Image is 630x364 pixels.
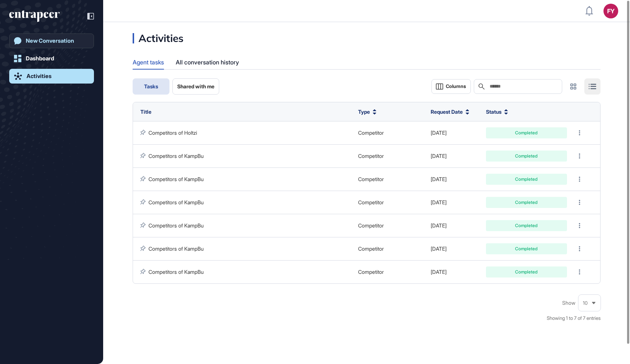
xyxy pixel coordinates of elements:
button: Request Date [431,108,469,116]
span: Competitor [358,199,384,205]
span: [DATE] [431,245,447,252]
div: Activities [133,33,183,43]
button: Type [358,108,377,116]
a: New Conversation [9,33,94,48]
span: Type [358,108,370,116]
span: [DATE] [431,153,447,159]
span: [DATE] [431,269,447,275]
a: Competitors of KampBu [148,199,204,205]
span: Tasks [144,84,158,89]
a: Competitors of KampBu [148,245,204,252]
div: Completed [491,223,561,228]
button: Status [486,108,508,116]
div: Agent tasks [133,55,164,69]
span: [DATE] [431,222,447,229]
span: Competitor [358,153,384,159]
a: Competitors of Holtzi [148,130,197,136]
span: [DATE] [431,130,447,136]
span: Competitor [358,130,384,136]
button: Shared with me [172,78,219,95]
a: Competitors of KampBu [148,176,204,182]
span: [DATE] [431,176,447,182]
div: Dashboard [26,55,54,62]
span: Competitor [358,222,384,229]
button: Tasks [133,78,169,95]
div: All conversation history [176,55,239,70]
span: Status [486,108,501,116]
div: New Conversation [26,38,74,44]
span: [DATE] [431,199,447,205]
span: Show [562,300,575,306]
div: Activities [27,73,52,79]
a: Competitors of KampBu [148,153,204,159]
button: FY [603,4,618,18]
span: 10 [583,300,588,306]
a: Competitors of KampBu [148,269,204,275]
div: Completed [491,247,561,251]
span: Competitor [358,269,384,275]
button: Columns [431,79,471,94]
div: entrapeer-logo [9,10,60,22]
div: Completed [491,270,561,274]
div: Completed [491,154,561,158]
span: Competitor [358,176,384,182]
div: Completed [491,177,561,181]
a: Activities [9,69,94,84]
a: Competitors of KampBu [148,222,204,229]
span: Title [140,109,151,115]
span: Shared with me [177,84,214,89]
span: Columns [446,84,466,89]
div: Showing 1 to 7 of 7 entries [547,315,601,322]
div: Completed [491,200,561,205]
div: Completed [491,131,561,135]
span: Request Date [431,108,463,116]
a: Dashboard [9,51,94,66]
span: Competitor [358,245,384,252]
